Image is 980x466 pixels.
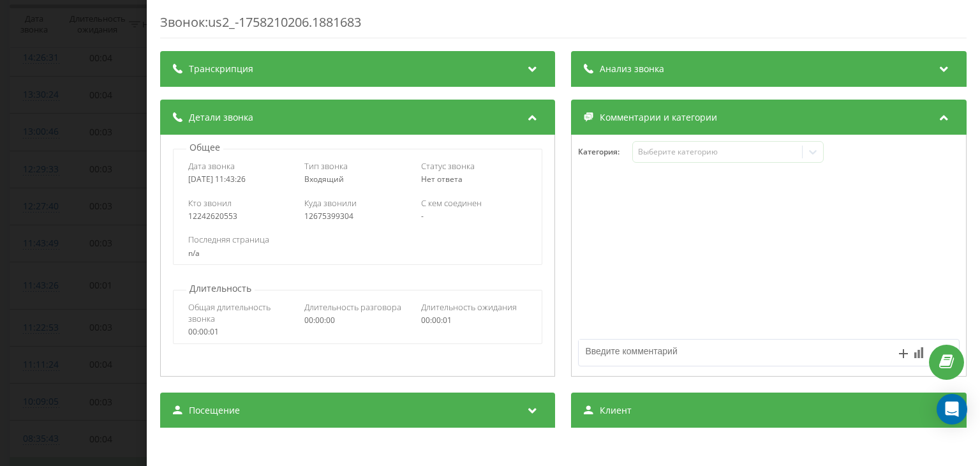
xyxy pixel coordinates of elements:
div: 00:00:00 [305,316,412,325]
div: - [421,212,528,221]
span: Клиент [600,404,632,417]
div: 12675399304 [305,212,412,221]
div: 00:00:01 [421,316,528,325]
span: Нет ответа [421,174,463,184]
span: Куда звонили [305,197,357,209]
div: Выберите категорию [638,147,798,157]
div: Звонок : us2_-1758210206.1881683 [160,13,967,38]
div: 12242620553 [188,212,295,221]
span: Общая длительность звонка [188,301,295,324]
div: Open Intercom Messenger [937,394,967,425]
span: Длительность ожидания [421,301,517,313]
span: Входящий [305,174,345,184]
p: Общее [186,141,223,154]
span: Детали звонка [189,111,253,124]
span: Статус звонка [421,160,475,172]
span: Дата звонка [188,160,235,172]
div: n/a [188,249,527,258]
span: Транскрипция [189,63,253,75]
span: Тип звонка [305,160,348,172]
span: Посещение [189,404,240,417]
span: Анализ звонка [600,63,665,75]
span: Длительность разговора [305,301,402,313]
h4: Категория : [579,147,633,156]
div: 00:00:01 [188,327,295,336]
span: Комментарии и категории [600,111,718,124]
p: Длительность [186,282,255,295]
span: Последняя страница [188,234,269,245]
div: [DATE] 11:43:26 [188,175,295,184]
span: Кто звонил [188,197,232,209]
span: С кем соединен [421,197,482,209]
